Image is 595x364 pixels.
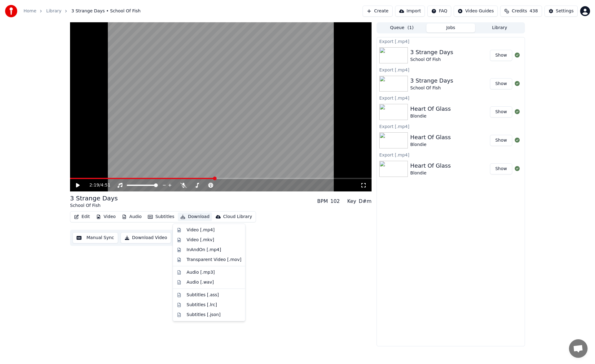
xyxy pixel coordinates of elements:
div: School Of Fish [70,203,118,209]
div: School Of Fish [410,57,453,63]
span: 438 [530,8,538,14]
span: Credits [512,8,527,14]
img: youka [5,5,17,17]
div: BPM [317,198,328,205]
span: 3 Strange Days • School Of Fish [71,8,140,14]
div: Export [.mp4] [377,37,525,45]
button: Audio [119,212,144,221]
div: Transparent Video [.mov] [187,257,241,263]
div: D#m [359,198,372,205]
button: Queue [377,24,426,32]
a: Home [24,8,36,14]
div: Heart Of Glass [410,133,451,142]
button: Video Guides [454,6,498,17]
div: Subtitles [.ass] [187,292,219,298]
div: Export [.mp4] [377,151,525,158]
button: Download Video [121,232,171,243]
button: FAQ [427,6,451,17]
button: Jobs [426,24,475,32]
button: Show [490,135,512,146]
div: Export [.mp4] [377,122,525,130]
button: Manual Sync [73,232,118,243]
a: Library [46,8,61,14]
div: Export [.mp4] [377,94,525,101]
button: Settings [544,6,578,17]
div: Settings [556,8,574,14]
div: Video [.mkv] [187,237,214,243]
button: Download [178,212,212,221]
span: 2:19 [90,182,99,188]
div: Export [.mp4] [377,66,525,73]
div: InAndOn [.mp4] [187,247,221,253]
div: / [90,182,104,188]
div: Video [.mp4] [187,227,214,233]
div: Subtitles [.lrc] [187,302,217,308]
div: Heart Of Glass [410,105,451,113]
div: Subtitles [.json] [187,312,221,318]
span: 4:51 [101,182,110,188]
button: Import [395,6,425,17]
div: 3 Strange Days [410,76,453,85]
button: Create [363,6,393,17]
div: Blondie [410,142,451,148]
button: Show [490,50,512,61]
button: Show [490,106,512,118]
a: Open chat [569,339,588,358]
div: Blondie [410,170,451,176]
div: 3 Strange Days [410,48,453,57]
div: 102 [330,198,340,205]
button: Edit [72,212,92,221]
button: Show [490,78,512,89]
button: Video [94,212,118,221]
div: Audio [.mp3] [187,269,215,276]
div: Heart Of Glass [410,161,451,170]
button: Library [475,24,524,32]
div: Blondie [410,113,451,119]
button: Show [490,163,512,174]
button: Subtitles [145,212,177,221]
div: School Of Fish [410,85,453,91]
nav: breadcrumb [24,8,141,14]
div: Cloud Library [223,214,252,220]
div: 3 Strange Days [70,194,118,203]
button: Credits438 [500,6,542,17]
div: Audio [.wav] [187,279,214,285]
div: Key [347,198,356,205]
span: ( 1 ) [408,25,414,31]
